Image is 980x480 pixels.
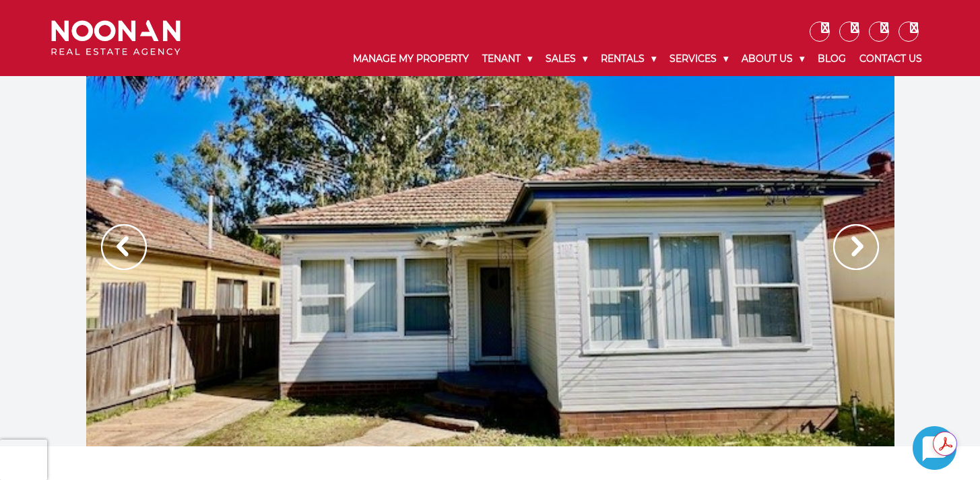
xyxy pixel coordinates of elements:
[346,42,476,76] a: Manage My Property
[811,42,853,76] a: Blog
[853,42,929,76] a: Contact Us
[539,42,594,76] a: Sales
[476,42,539,76] a: Tenant
[594,42,663,76] a: Rentals
[663,42,735,76] a: Services
[833,224,879,270] img: Arrow slider
[51,20,181,56] img: Noonan Real Estate Agency
[735,42,811,76] a: About Us
[101,224,147,270] img: Arrow slider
